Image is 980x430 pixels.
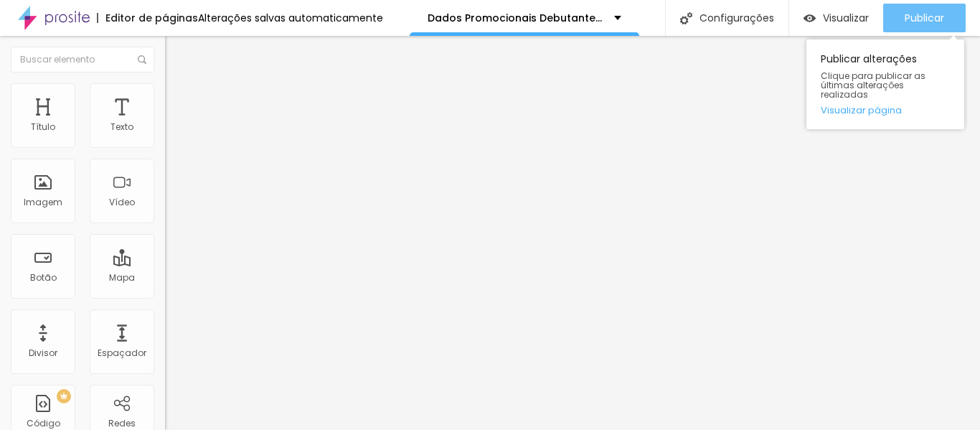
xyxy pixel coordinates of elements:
font: Vídeo [109,196,135,208]
font: Alterações salvas automaticamente [198,11,383,25]
font: Visualizar [823,11,869,25]
font: Imagem [24,196,62,208]
font: Publicar [905,11,944,25]
font: Espaçador [98,347,146,359]
font: Mapa [109,271,135,284]
font: Editor de páginas [105,11,198,25]
font: Botão [30,271,57,284]
img: Ícone [680,12,692,24]
font: Texto [110,121,133,133]
a: Visualizar página [821,106,950,115]
button: Visualizar [789,4,883,32]
font: Clique para publicar as últimas alterações realizadas [821,70,925,101]
font: Divisor [29,347,57,359]
font: Título [31,121,55,133]
img: Ícone [138,55,146,64]
font: Visualizar página [821,103,902,117]
input: Buscar elemento [11,47,154,73]
img: view-1.svg [804,12,816,24]
font: Publicar alterações [821,52,917,66]
button: Publicar [883,4,966,32]
font: Configurações [699,11,774,25]
font: Dados Promocionais Debutante 2026 [428,11,624,25]
iframe: Editor [165,36,980,430]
